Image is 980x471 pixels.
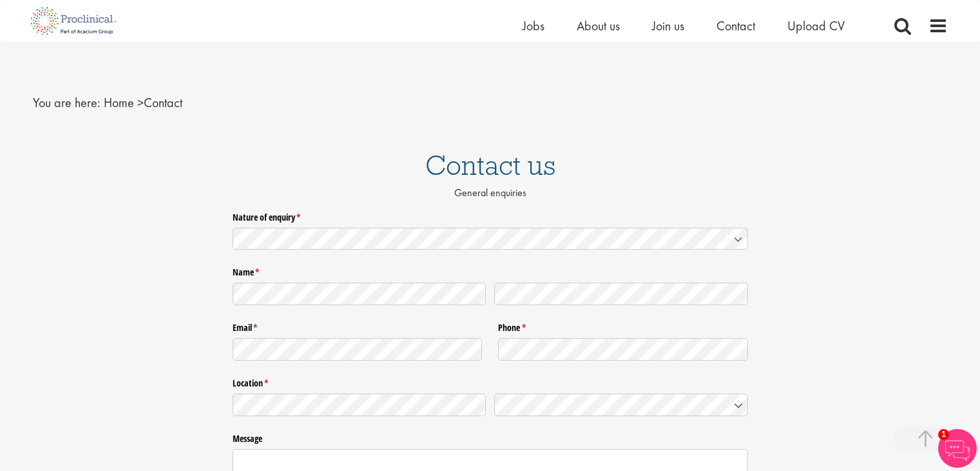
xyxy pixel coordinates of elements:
span: 1 [938,429,949,440]
span: Contact [104,94,182,111]
label: Nature of enquiry [233,206,748,223]
label: Message [233,428,748,445]
a: Contact [716,17,755,34]
img: Chatbot [938,429,977,468]
a: Jobs [523,17,544,34]
label: Email [233,317,483,334]
input: State / Province / Region [233,394,486,416]
input: Last [494,283,748,305]
span: > [137,94,144,111]
a: breadcrumb link to Home [104,94,134,111]
a: About us [577,17,620,34]
a: Join us [652,17,684,34]
input: First [233,283,486,305]
legend: Name [233,262,748,279]
a: Upload CV [787,17,845,34]
label: Phone [498,317,748,334]
span: You are here: [33,94,101,111]
input: Country [494,394,748,416]
legend: Location [233,373,748,390]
